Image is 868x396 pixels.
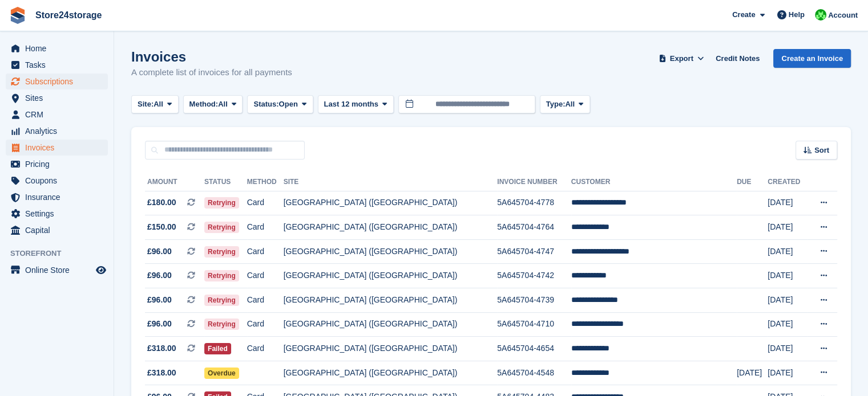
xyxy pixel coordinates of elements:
[768,337,808,361] td: [DATE]
[25,107,94,123] span: CRM
[6,206,108,222] a: menu
[183,95,243,114] button: Method: All
[204,343,231,354] span: Failed
[6,156,108,172] a: menu
[247,239,284,264] td: Card
[789,9,805,21] span: Help
[204,222,239,233] span: Retrying
[497,361,571,385] td: 5A645704-4548
[25,123,94,139] span: Analytics
[546,99,566,110] span: Type:
[247,288,284,313] td: Card
[318,95,394,114] button: Last 12 months
[253,99,278,110] span: Status:
[31,6,107,25] a: Store24storage
[768,264,808,288] td: [DATE]
[247,264,284,288] td: Card
[6,222,108,238] a: menu
[670,53,693,64] span: Export
[147,367,176,379] span: £318.00
[279,99,298,110] span: Open
[147,342,176,354] span: £318.00
[247,337,284,361] td: Card
[497,173,571,191] th: Invoice Number
[6,74,108,89] a: menu
[204,319,239,330] span: Retrying
[284,337,498,361] td: [GEOGRAPHIC_DATA] ([GEOGRAPHIC_DATA])
[565,99,575,110] span: All
[218,99,228,110] span: All
[828,10,858,21] span: Account
[25,156,94,172] span: Pricing
[571,173,737,191] th: Customer
[6,107,108,123] a: menu
[154,99,163,110] span: All
[145,173,204,191] th: Amount
[737,173,768,191] th: Due
[147,318,172,330] span: £96.00
[9,7,26,24] img: stora-icon-8386f47178a22dfd0bd8f6a31ec36ba5ce8667c1dd55bd0f319d3a0aa187defe.svg
[711,49,764,68] a: Credit Notes
[497,288,571,313] td: 5A645704-4739
[204,173,247,191] th: Status
[497,215,571,240] td: 5A645704-4764
[737,361,768,385] td: [DATE]
[25,40,94,56] span: Home
[497,191,571,215] td: 5A645704-4778
[204,295,239,306] span: Retrying
[247,191,284,215] td: Card
[25,173,94,189] span: Coupons
[189,99,219,110] span: Method:
[815,9,826,21] img: Tracy Harper
[204,246,239,258] span: Retrying
[324,99,378,110] span: Last 12 months
[131,49,292,64] h1: Invoices
[25,57,94,73] span: Tasks
[814,145,829,156] span: Sort
[6,189,108,205] a: menu
[6,57,108,73] a: menu
[284,173,498,191] th: Site
[25,222,94,238] span: Capital
[497,239,571,264] td: 5A645704-4747
[768,312,808,337] td: [DATE]
[204,368,239,379] span: Overdue
[656,49,706,68] button: Export
[25,262,94,278] span: Online Store
[25,189,94,205] span: Insurance
[204,197,239,209] span: Retrying
[284,288,498,313] td: [GEOGRAPHIC_DATA] ([GEOGRAPHIC_DATA])
[147,270,172,281] span: £96.00
[138,99,154,110] span: Site:
[497,264,571,288] td: 5A645704-4742
[6,140,108,156] a: menu
[147,197,176,209] span: £180.00
[768,288,808,313] td: [DATE]
[247,215,284,240] td: Card
[25,90,94,106] span: Sites
[768,191,808,215] td: [DATE]
[247,312,284,337] td: Card
[284,215,498,240] td: [GEOGRAPHIC_DATA] ([GEOGRAPHIC_DATA])
[768,215,808,240] td: [DATE]
[247,173,284,191] th: Method
[768,361,808,385] td: [DATE]
[25,206,94,222] span: Settings
[768,173,808,191] th: Created
[131,66,292,79] p: A complete list of invoices for all payments
[94,263,108,277] a: Preview store
[6,123,108,139] a: menu
[204,270,239,281] span: Retrying
[732,9,755,21] span: Create
[540,95,590,114] button: Type: All
[284,312,498,337] td: [GEOGRAPHIC_DATA] ([GEOGRAPHIC_DATA])
[284,191,498,215] td: [GEOGRAPHIC_DATA] ([GEOGRAPHIC_DATA])
[147,294,172,306] span: £96.00
[284,264,498,288] td: [GEOGRAPHIC_DATA] ([GEOGRAPHIC_DATA])
[247,95,313,114] button: Status: Open
[6,40,108,56] a: menu
[147,246,172,258] span: £96.00
[6,90,108,106] a: menu
[284,239,498,264] td: [GEOGRAPHIC_DATA] ([GEOGRAPHIC_DATA])
[6,173,108,189] a: menu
